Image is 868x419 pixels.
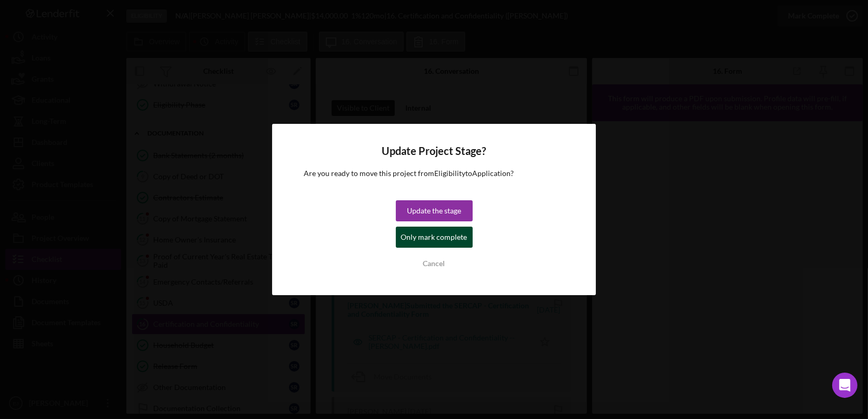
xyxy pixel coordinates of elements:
h4: Update Project Stage? [304,145,564,157]
button: Only mark complete [396,227,473,248]
div: Cancel [423,253,445,274]
p: Are you ready to move this project from Eligibility to Application ? [304,168,564,179]
button: Cancel [396,253,473,274]
div: Open Intercom Messenger [832,373,857,398]
div: Update the stage [407,200,461,221]
div: Only mark complete [401,227,467,248]
button: Update the stage [396,200,473,221]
